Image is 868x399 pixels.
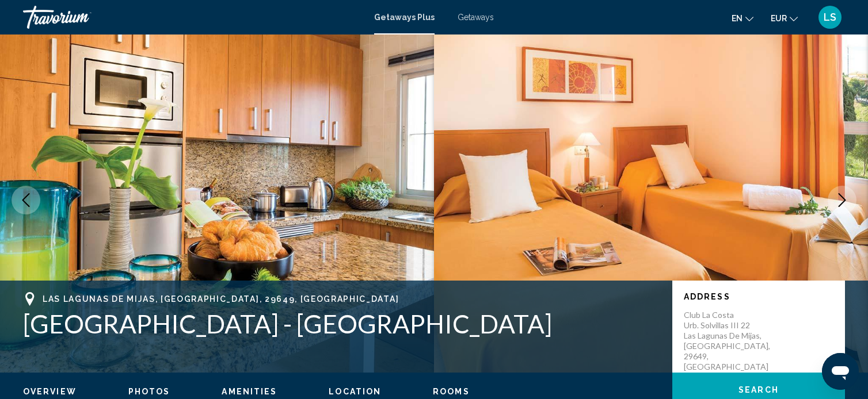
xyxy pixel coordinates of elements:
span: EUR [771,14,787,23]
button: User Menu [815,5,845,29]
h1: [GEOGRAPHIC_DATA] - [GEOGRAPHIC_DATA] [23,309,661,339]
span: Overview [23,387,77,396]
p: Address [684,292,833,301]
button: Change currency [771,10,798,26]
p: Club La Costa Urb. Solvillas III 22 Las Lagunas de Mijas, [GEOGRAPHIC_DATA], 29649, [GEOGRAPHIC_D... [684,310,776,372]
button: Location [329,386,381,397]
button: Overview [23,386,77,397]
a: Travorium [23,6,363,29]
button: Next image [828,186,856,214]
button: Previous image [12,186,40,214]
span: LS [824,11,836,23]
span: Amenities [222,387,277,396]
span: Rooms [433,387,470,396]
button: Change language [732,10,753,26]
span: Location [329,387,381,396]
iframe: Poga, lai palaistu ziņojumapmaiņas logu [822,353,859,390]
button: Rooms [433,386,470,397]
span: Las Lagunas de Mijas, [GEOGRAPHIC_DATA], 29649, [GEOGRAPHIC_DATA] [43,294,399,304]
button: Photos [128,386,170,397]
span: Search [738,386,779,395]
span: Photos [128,387,170,396]
span: en [732,14,743,23]
a: Getaways Plus [374,13,435,22]
button: Amenities [222,386,277,397]
a: Getaways [458,13,494,22]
